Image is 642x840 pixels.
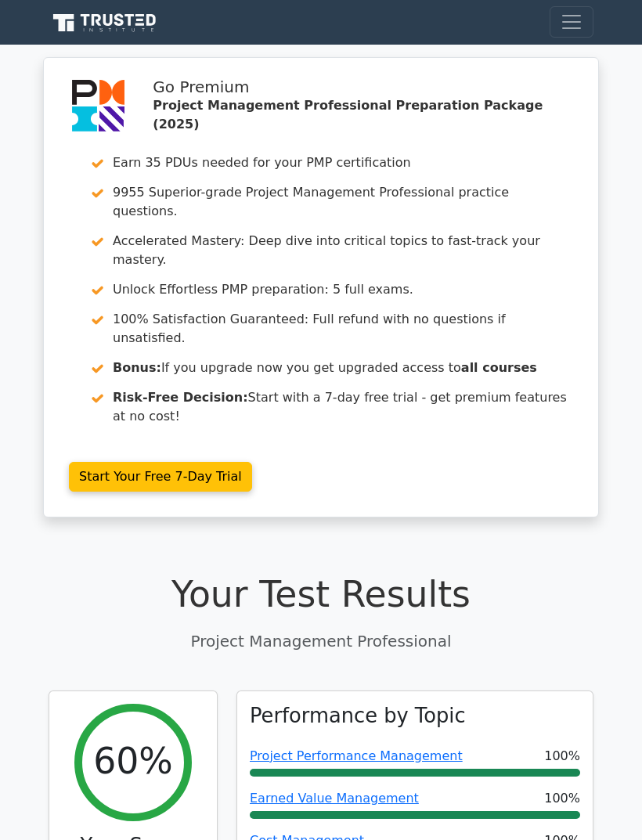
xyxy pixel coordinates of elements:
h2: 60% [93,741,173,784]
span: 100% [544,789,580,808]
h3: Performance by Topic [250,704,466,728]
h1: Your Test Results [49,574,593,617]
a: Earned Value Management [250,791,419,806]
a: Project Performance Management [250,748,463,763]
span: 100% [544,747,580,766]
a: Start Your Free 7-Day Trial [69,462,252,492]
p: Project Management Professional [49,629,593,653]
button: Toggle navigation [550,6,593,38]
